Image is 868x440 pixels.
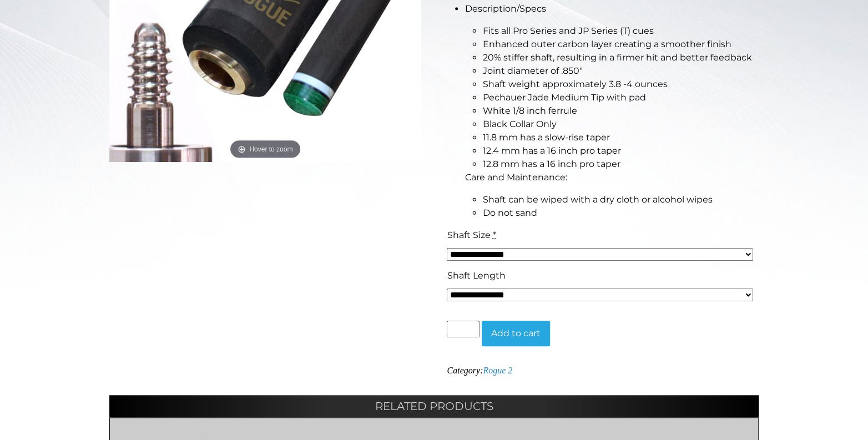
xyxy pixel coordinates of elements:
span: Pechauer Jade Medium Tip with pad [482,92,645,103]
span: 20% stiffer shaft, resulting in a firmer hit and better feedback [482,52,751,63]
span: White 1/8 inch ferrule [482,105,577,116]
a: Rogue 2 [483,366,512,375]
span: Shaft can be wiped with a dry cloth or alcohol wipes [482,194,712,205]
abbr: required [492,230,496,240]
span: Do not sand [482,208,537,218]
span: 11.8 mm has a slow-rise taper [482,132,609,143]
span: Category: [447,366,512,375]
span: Shaft Size [447,230,490,240]
span: Care and Maintenance: [465,172,567,183]
span: Joint diameter of .850″ [482,65,582,76]
span: Shaft Length [447,270,505,281]
input: Product quantity [447,321,479,337]
li: Fits all Pro Series and JP Series (T) cues [482,24,759,38]
span: Black Collar Only [482,119,556,129]
span: Enhanced outer carbon layer creating a smoother finish [482,39,731,49]
span: Description/Specs [465,3,546,14]
h2: Related products [109,395,759,417]
span: Shaft weight approximately 3.8 -4 ounces [482,79,667,89]
button: Add to cart [482,321,550,346]
span: 12.4 mm has a 16 inch pro taper [482,145,620,156]
span: 12.8 mm has a 16 inch pro taper [482,159,620,169]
